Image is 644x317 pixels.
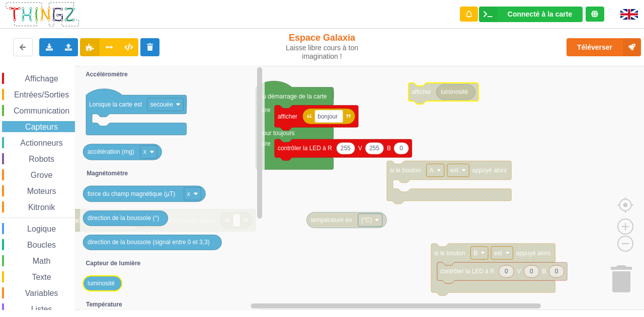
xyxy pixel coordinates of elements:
text: 0 [555,268,558,275]
text: luminosité [441,88,468,95]
text: 0 [505,268,508,275]
text: 255 [341,145,351,152]
span: Moteurs [26,187,58,195]
text: appuyé alors [472,167,507,174]
text: 0 [399,145,403,152]
text: Au démarrage de la carte [259,92,327,99]
text: bonjour [317,113,338,120]
text: V [517,268,521,275]
text: secouée [150,101,173,108]
button: Téléverser [567,38,641,56]
text: Capteur de lumière [86,260,141,267]
text: Lorsque la carte est [89,101,142,108]
span: Capteurs [24,123,59,131]
div: Connecté à la carte [508,11,572,18]
span: Kitronik [27,203,56,212]
div: Ta base fonctionne bien ! [479,7,583,22]
text: appuyé alors [516,249,551,256]
img: gb.png [620,9,638,20]
text: contrôler la LED à R [440,268,495,275]
text: est [450,167,459,174]
text: A [429,167,433,174]
span: Variables [24,289,60,297]
text: faire [259,140,271,147]
div: Laisse libre cours à ton imagination ! [268,44,376,61]
text: (°C) [361,217,372,224]
div: Espace Galaxia [268,32,376,61]
span: Entrées/Sorties [13,90,70,99]
span: Logique [26,225,57,233]
text: B [542,268,546,275]
text: Pour toujours [259,130,294,137]
text: force du champ magnétique (µT) [88,190,175,197]
text: Accéléromètre [86,70,128,77]
span: Communication [12,107,71,115]
text: contrôler la LED à R [278,145,332,152]
text: luminosité [88,280,115,287]
text: x [187,190,190,197]
text: direction de la boussole (signal entre 0 et 3,3) [88,239,210,246]
span: Robots [27,155,56,163]
span: Actionneurs [19,139,64,147]
span: Listes [30,305,54,313]
text: faire [259,106,271,113]
text: afficher [412,88,431,95]
div: Tu es connecté au serveur de création de Thingz [586,7,604,22]
span: Grove [29,171,54,179]
text: Température [86,301,122,308]
text: si le bouton [390,167,421,174]
text: x [143,148,146,155]
text: est [494,249,503,256]
text: accélération (mg) [88,148,134,155]
span: Math [31,257,52,265]
span: Affichage [23,74,59,83]
span: Texte [30,273,52,281]
text: B [473,249,477,256]
text: direction de la boussole (°) [88,215,159,222]
text: V [358,145,362,152]
text: B [387,145,391,152]
span: Boucles [26,241,57,249]
img: thingz_logo.png [5,1,80,28]
text: afficher [278,113,297,120]
text: Magnétomètre [87,170,128,177]
text: 255 [369,145,379,152]
text: si le bouton [434,249,465,256]
text: 0 [530,268,533,275]
text: température en [311,217,352,224]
